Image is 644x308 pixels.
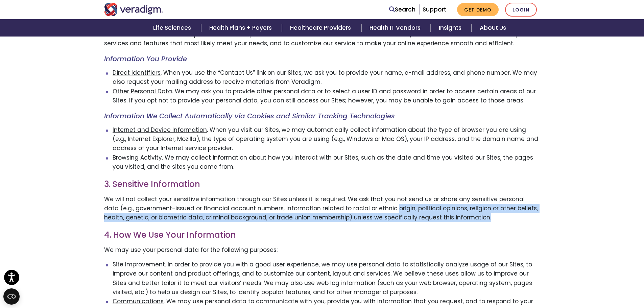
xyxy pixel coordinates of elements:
a: Life Sciences [145,19,201,37]
h3: 3. Sensitive Information [104,180,540,189]
li: . In order to provide you with a good user experience, we may use personal data to statistically ... [113,260,540,297]
p: We may use your personal data for the following purposes: [104,245,540,255]
a: Get Demo [457,3,499,16]
li: . We may ask you to provide other personal data or to select a user ID and password in order to a... [113,87,540,105]
u: Internet and Device Information [113,126,207,134]
button: Open CMP widget [3,288,20,305]
a: Health Plans + Payers [201,19,282,37]
li: . We may collect information about how you interact with our Sites, such as the date and time you... [113,153,540,171]
a: Insights [431,19,472,37]
em: Information We Collect Automatically via Cookies and Similar Tracking Technologies [104,111,395,121]
u: Browsing Activity [113,153,162,162]
a: Login [505,3,537,17]
p: We will not collect your sensitive information through our Sites unless it is required. We ask th... [104,195,540,222]
a: Healthcare Providers [282,19,361,37]
img: Veradigm logo [104,3,163,16]
li: . When you visit our Sites, we may automatically collect information about the type of browser yo... [113,125,540,153]
em: Information You Provide [104,54,187,64]
u: Site Improvement [113,260,165,268]
a: Health IT Vendors [361,19,431,37]
li: . When you use the “Contact Us” link on our Sites, we ask you to provide your name, e-mail addres... [113,68,540,87]
u: Direct Identifiers [113,69,161,77]
iframe: Drift Chat Widget [514,259,636,300]
u: Communications [113,297,164,305]
a: About Us [472,19,514,37]
u: Other Personal Data [113,87,172,95]
h3: 4. How We Use Your Information [104,230,540,240]
a: Support [423,5,446,14]
a: Search [389,5,415,14]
